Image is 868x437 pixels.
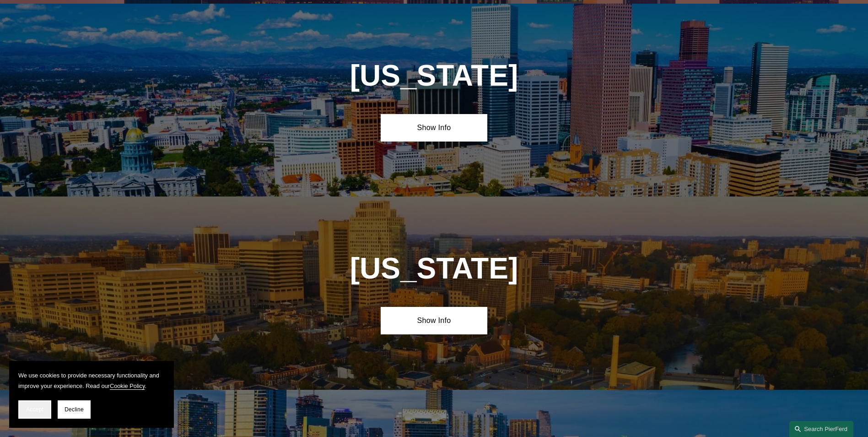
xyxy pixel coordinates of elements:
[110,382,145,389] a: Cookie Policy
[301,252,567,285] h1: [US_STATE]
[381,114,487,142] a: Show Info
[65,406,84,413] span: Decline
[26,406,43,413] span: Accept
[301,59,567,93] h1: [US_STATE]
[9,361,174,428] section: Cookie banner
[381,307,487,334] a: Show Info
[18,400,51,419] button: Accept
[789,421,853,437] a: Search this site
[58,400,91,419] button: Decline
[18,370,165,391] p: We use cookies to provide necessary functionality and improve your experience. Read our .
